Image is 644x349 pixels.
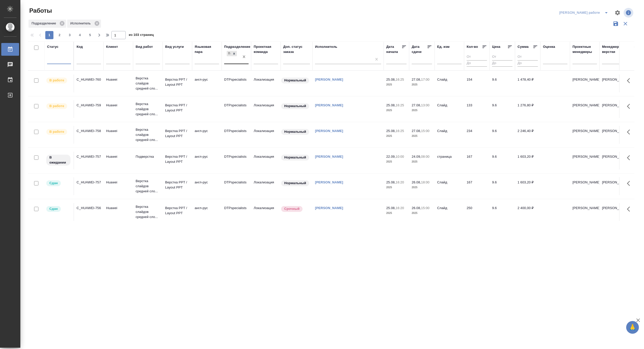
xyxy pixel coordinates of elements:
[515,126,540,144] td: 2 246,40 ₽
[570,152,599,169] td: [PERSON_NAME]
[421,129,430,133] p: 15:00
[32,21,58,26] p: Подразделение
[412,155,421,158] p: 24.09,
[315,78,343,81] a: [PERSON_NAME]
[435,152,464,169] td: страница
[386,155,396,158] p: 22.09,
[435,75,464,92] td: Слайд
[129,32,154,39] span: из 103 страниц
[165,44,184,49] div: Вид услуги
[435,203,464,221] td: Слайд
[165,206,190,216] p: Верстка PPT / Layout PPT
[165,103,190,113] p: Верстка PPT / Layout PPT
[70,21,92,26] p: Исполнитель
[77,180,101,185] div: C_HUAWEI-757
[77,128,101,134] div: C_HUAWEI-758
[77,154,101,159] div: C_HUAWEI-757
[492,44,500,49] div: Цена
[490,203,515,221] td: 9.6
[573,44,597,54] div: Проектные менеджеры
[315,103,343,107] a: [PERSON_NAME]
[624,177,636,190] button: Здесь прячутся важные кнопки
[611,7,624,19] span: Настроить таблицу
[396,129,404,133] p: 16:25
[66,31,74,39] button: 3
[602,206,626,211] p: [PERSON_NAME]
[490,126,515,144] td: 9.6
[412,78,421,81] p: 27.08,
[49,129,64,134] p: В работе
[515,177,540,195] td: 1 603,20 ₽
[435,177,464,195] td: Слайд
[412,129,421,133] p: 27.08,
[412,44,427,54] div: Дата сдачи
[396,78,404,81] p: 16:25
[315,206,343,210] a: [PERSON_NAME]
[386,129,396,133] p: 25.08,
[46,103,71,110] div: Исполнитель выполняет работу
[464,152,490,169] td: 167
[284,104,306,109] p: Нормальный
[490,177,515,195] td: 9.6
[624,8,634,18] span: Посмотреть информацию
[136,154,160,159] p: Подверстка
[412,185,432,190] p: 2025
[396,180,404,184] p: 16:20
[165,77,190,87] p: Верстка PPT / Layout PPT
[165,180,190,190] p: Верстка PPT / Layout PPT
[136,101,160,117] p: Верстка слайдов средней сло...
[49,104,64,109] p: В работе
[106,206,131,211] p: Huawei
[49,78,64,83] p: В работе
[570,75,599,92] td: [PERSON_NAME]
[222,152,251,169] td: DTPspecialists
[518,60,538,67] input: До
[602,77,626,82] p: [PERSON_NAME]
[628,322,637,333] span: 🙏
[284,206,299,211] p: Срочный
[49,206,58,211] p: Сдан
[106,154,131,159] p: Huawei
[624,203,636,215] button: Здесь прячутся важные кнопки
[421,155,430,158] p: 08:00
[315,129,343,133] a: [PERSON_NAME]
[515,203,540,221] td: 2 400,00 ₽
[421,206,430,210] p: 15:00
[624,126,636,138] button: Здесь прячутся важные кнопки
[412,108,432,113] p: 2025
[165,154,190,164] p: Верстка PPT / Layout PPT
[136,127,160,142] p: Верстка слайдов средней сло...
[515,75,540,92] td: 1 478,40 ₽
[77,44,83,49] div: Код
[624,75,636,87] button: Здесь прячутся важные кнопки
[464,126,490,144] td: 234
[570,100,599,118] td: [PERSON_NAME]
[222,126,251,144] td: DTPspecialists
[421,103,430,107] p: 13:00
[227,51,231,56] div: DTPspecialists
[46,154,71,166] div: Исполнитель назначен, приступать к работе пока рано
[464,75,490,92] td: 154
[284,129,306,134] p: Нормальный
[28,20,66,28] div: Подразделение
[386,103,396,107] p: 25.08,
[77,206,101,211] div: C_HUAWEI-756
[251,203,281,221] td: Локализация
[46,206,71,212] div: Менеджер проверил работу исполнителя, передает ее на следующий этап
[284,181,306,186] p: Нормальный
[251,100,281,118] td: Локализация
[490,75,515,92] td: 9.6
[49,155,67,165] p: В ожидании
[66,33,74,38] span: 3
[386,206,396,210] p: 25.08,
[315,44,337,49] div: Исполнитель
[195,44,219,54] div: Языковая пара
[570,177,599,195] td: [PERSON_NAME]
[492,54,512,60] input: От
[386,44,402,54] div: Дата начала
[626,321,639,334] button: 🙏
[192,177,222,195] td: англ-рус
[224,44,250,49] div: Подразделение
[28,7,52,15] span: Работы
[386,159,407,164] p: 2025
